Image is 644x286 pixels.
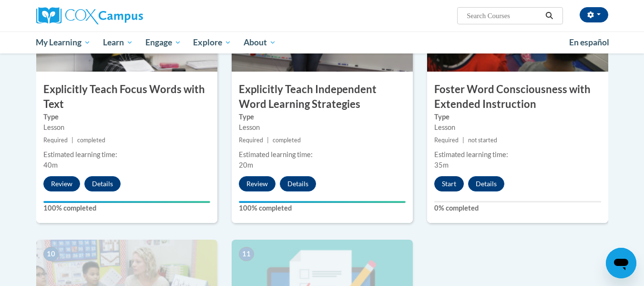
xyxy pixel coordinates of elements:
div: Lesson [434,122,601,133]
button: Start [434,176,464,191]
a: Cox Campus [36,7,217,24]
span: Required [434,137,459,144]
span: | [462,137,464,144]
span: En español [569,37,609,47]
button: Account Settings [580,7,608,22]
input: Search Courses [466,10,542,21]
button: Details [468,176,504,191]
span: Engage [145,37,181,48]
div: Estimated learning time: [239,149,406,160]
label: Type [434,112,601,122]
a: Learn [97,32,139,53]
a: En español [563,32,615,53]
label: 100% completed [239,203,406,213]
a: About [237,32,282,53]
span: Explore [193,37,231,48]
span: 10 [43,247,59,261]
span: Required [43,137,68,144]
span: completed [77,137,105,144]
h3: Foster Word Consciousness with Extended Instruction [427,82,608,112]
span: 20m [239,161,253,169]
button: Review [239,176,276,191]
div: Lesson [43,122,210,133]
button: Search [542,10,556,21]
button: Details [280,176,316,191]
a: My Learning [30,32,97,53]
img: Cox Campus [36,7,143,24]
span: 11 [239,247,254,261]
div: Main menu [22,32,623,53]
a: Explore [187,32,237,53]
div: Your progress [43,201,210,203]
label: 100% completed [43,203,210,213]
a: Engage [139,32,187,53]
label: 0% completed [434,203,601,213]
span: My Learning [36,37,91,48]
div: Estimated learning time: [43,149,210,160]
div: Your progress [239,201,406,203]
div: Estimated learning time: [434,149,601,160]
span: | [72,137,73,144]
h3: Explicitly Teach Independent Word Learning Strategies [232,82,413,112]
span: Required [239,137,263,144]
label: Type [239,112,406,122]
span: 35m [434,161,449,169]
span: About [244,37,276,48]
span: | [267,137,269,144]
span: not started [468,137,497,144]
div: Lesson [239,122,406,133]
span: Learn [103,37,133,48]
button: Details [84,176,121,191]
iframe: Button to launch messaging window [606,248,636,278]
h3: Explicitly Teach Focus Words with Text [36,82,217,112]
span: completed [273,137,301,144]
label: Type [43,112,210,122]
span: 40m [43,161,58,169]
button: Review [43,176,80,191]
